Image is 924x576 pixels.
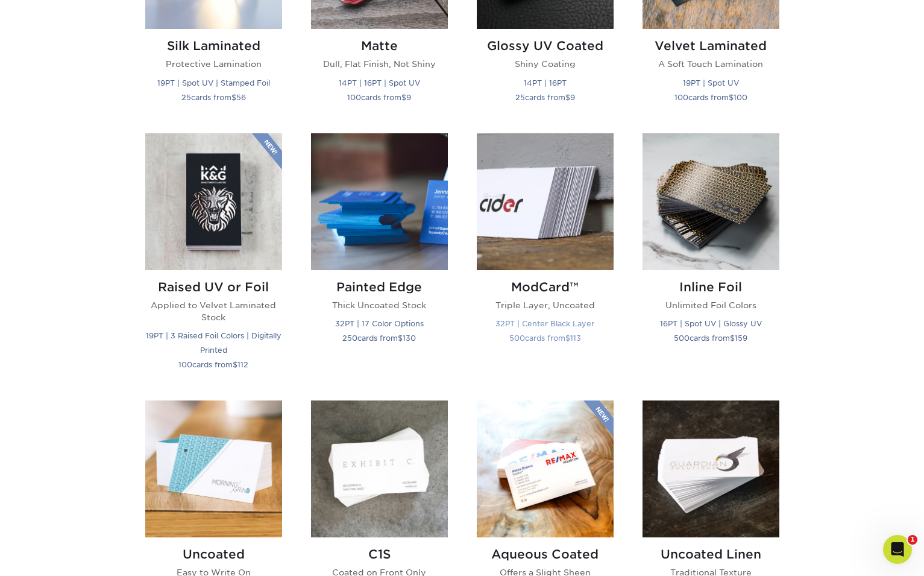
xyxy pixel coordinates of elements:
span: 500 [674,334,690,343]
p: Protective Lamination [145,58,282,70]
small: cards from [347,93,411,102]
img: Raised UV or Foil Business Cards [145,133,282,270]
h2: Uncoated [145,547,282,562]
img: Painted Edge Business Cards [311,133,448,270]
p: Applied to Velvet Laminated Stock [145,299,282,324]
small: cards from [342,334,416,343]
span: 56 [236,93,246,102]
p: Shiny Coating [477,58,614,70]
small: 14PT | 16PT [524,78,567,87]
h2: Inline Foil [643,280,779,294]
span: 100 [178,360,192,369]
h2: Raised UV or Foil [145,280,282,294]
span: 100 [674,93,688,102]
img: Uncoated Linen Business Cards [643,400,779,537]
span: 500 [509,334,525,343]
iframe: Intercom live chat [883,535,912,564]
h2: Painted Edge [311,280,448,294]
p: Triple Layer, Uncoated [477,299,614,311]
span: 25 [515,93,525,102]
h2: Uncoated Linen [643,547,779,562]
img: Inline Foil Business Cards [643,133,779,270]
img: C1S Business Cards [311,400,448,537]
span: $ [233,360,237,369]
img: New Product [583,400,614,437]
a: ModCard™ Business Cards ModCard™ Triple Layer, Uncoated 32PT | Center Black Layer 500cards from$113 [477,133,614,387]
span: $ [398,334,403,343]
a: Painted Edge Business Cards Painted Edge Thick Uncoated Stock 32PT | 17 Color Options 250cards fr... [311,133,448,387]
img: New Product [252,133,282,169]
small: 19PT | 3 Raised Foil Colors | Digitally Printed [146,331,281,355]
span: $ [729,93,734,102]
span: $ [401,93,406,102]
small: 32PT | Center Black Layer [495,319,594,328]
span: 113 [570,334,581,343]
span: 9 [406,93,411,102]
small: cards from [509,334,581,343]
span: $ [565,93,570,102]
small: cards from [515,93,575,102]
span: 9 [570,93,575,102]
span: 130 [403,334,416,343]
h2: C1S [311,547,448,562]
span: $ [565,334,570,343]
span: 159 [735,334,747,343]
span: 250 [342,334,357,343]
img: ModCard™ Business Cards [477,133,614,270]
h2: Silk Laminated [145,39,282,53]
img: Aqueous Coated Business Cards [477,400,614,537]
small: cards from [674,334,747,343]
a: Inline Foil Business Cards Inline Foil Unlimited Foil Colors 16PT | Spot UV | Glossy UV 500cards ... [643,133,779,387]
span: 25 [181,93,191,102]
a: Raised UV or Foil Business Cards Raised UV or Foil Applied to Velvet Laminated Stock 19PT | 3 Rai... [145,133,282,387]
h2: Aqueous Coated [477,547,614,562]
p: Unlimited Foil Colors [643,299,779,311]
span: $ [730,334,735,343]
small: 32PT | 17 Color Options [335,319,424,328]
h2: Glossy UV Coated [477,39,614,53]
small: 16PT | Spot UV | Glossy UV [660,319,762,328]
span: 100 [347,93,361,102]
span: 112 [237,360,248,369]
span: 1 [908,535,917,545]
h2: Matte [311,39,448,53]
span: $ [231,93,236,102]
p: A Soft Touch Lamination [643,58,779,70]
small: 19PT | Spot UV | Stamped Foil [157,78,270,87]
small: cards from [181,93,246,102]
small: cards from [674,93,747,102]
p: Thick Uncoated Stock [311,299,448,311]
small: 14PT | 16PT | Spot UV [339,78,420,87]
span: 100 [734,93,747,102]
h2: Velvet Laminated [643,39,779,53]
h2: ModCard™ [477,280,614,294]
img: Uncoated Business Cards [145,400,282,537]
small: cards from [178,360,248,369]
small: 19PT | Spot UV [683,78,739,87]
p: Dull, Flat Finish, Not Shiny [311,58,448,70]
